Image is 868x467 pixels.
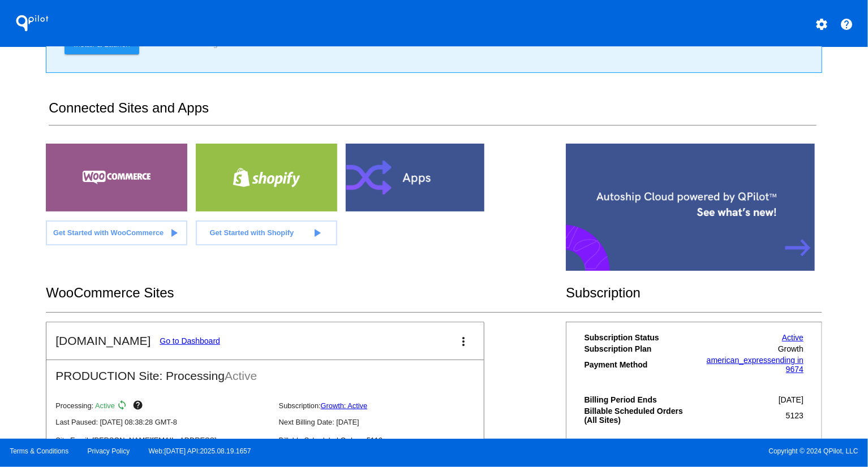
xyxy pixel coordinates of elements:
a: Growth: Active [321,401,368,410]
p: Site Email: [PERSON_NAME][EMAIL_ADDRESS][DOMAIN_NAME] [55,436,269,453]
th: Subscription Plan [584,344,694,354]
a: Get Started with WooCommerce [46,220,187,245]
span: Get Started with Shopify [210,228,294,237]
p: Billable Scheduled Orders: 5119 [279,436,493,444]
span: Active [95,401,115,410]
mat-icon: help [132,400,146,413]
mat-icon: play_arrow [167,226,181,240]
a: Active [782,333,803,342]
span: 5123 [786,411,803,420]
a: Privacy Policy [88,447,130,455]
span: [DATE] [779,395,803,404]
mat-icon: more_vert [457,335,470,348]
p: Processing: [55,400,269,413]
span: american_express [707,356,771,365]
mat-icon: help [840,18,854,31]
span: Get Started with WooCommerce [53,228,164,237]
h1: QPilot [10,12,55,34]
p: Next Billing Date: [DATE] [279,418,493,426]
h2: Connected Sites and Apps [49,100,816,126]
p: Subscription: [279,401,493,410]
h2: [DOMAIN_NAME] [55,334,151,348]
th: Billable Scheduled Orders (All Sites) [584,406,694,425]
th: Payment Method [584,355,694,374]
a: Get Started with Shopify [196,220,337,245]
h2: PRODUCTION Site: Processing [46,360,484,383]
span: Active [225,369,257,382]
a: Go to Dashboard [160,336,220,345]
mat-icon: settings [815,18,828,31]
span: Copyright © 2024 QPilot, LLC [444,447,858,455]
mat-icon: sync [117,400,130,413]
a: Web:[DATE] API:2025.08.19.1657 [149,447,251,455]
a: american_expressending in 9674 [707,356,803,374]
h2: WooCommerce Sites [46,285,566,301]
th: Billing Period Ends [584,395,694,405]
h2: Subscription [566,285,822,301]
a: Terms & Conditions [10,447,68,455]
span: Growth [778,344,803,353]
th: Subscription Status [584,332,694,343]
p: Last Paused: [DATE] 08:38:28 GMT-8 [55,418,269,426]
mat-icon: play_arrow [310,226,324,240]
